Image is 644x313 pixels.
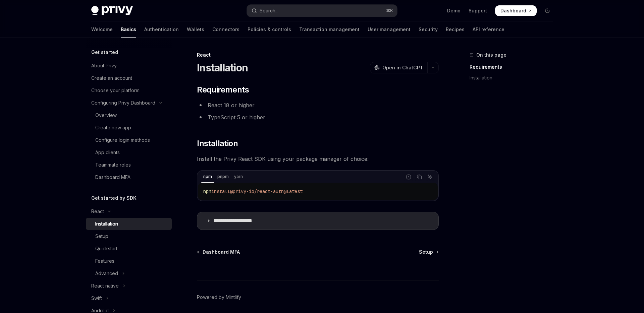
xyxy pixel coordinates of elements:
[121,21,136,38] a: Basics
[91,282,119,290] div: React native
[95,257,114,265] div: Features
[197,101,439,110] li: React 18 or higher
[95,111,117,119] div: Overview
[260,7,278,15] div: Search...
[198,249,240,255] a: Dashboard MFA
[86,255,172,267] a: Features
[446,21,465,38] a: Recipes
[91,86,140,95] div: Choose your platform
[187,21,204,38] a: Wallets
[86,109,172,121] a: Overview
[86,146,172,159] a: App clients
[86,267,172,279] button: Toggle Advanced section
[95,245,117,253] div: Quickstart
[470,72,558,83] a: Installation
[197,113,439,122] li: TypeScript 5 or higher
[382,64,423,71] span: Open in ChatGPT
[95,269,118,277] div: Advanced
[86,97,172,109] button: Toggle Configuring Privy Dashboard section
[91,194,137,202] h5: Get started by SDK
[426,173,434,181] button: Ask AI
[95,220,118,228] div: Installation
[86,84,172,97] a: Choose your platform
[212,21,239,38] a: Connectors
[419,249,433,255] span: Setup
[197,138,238,149] span: Installation
[95,148,120,156] div: App clients
[447,7,461,14] a: Demo
[86,60,172,72] a: About Privy
[386,8,393,13] span: ⌘ K
[86,122,172,134] a: Create new app
[470,62,558,72] a: Requirements
[91,48,118,56] h5: Get started
[86,243,172,255] a: Quickstart
[95,173,130,181] div: Dashboard MFA
[86,159,172,171] a: Teammate roles
[86,171,172,183] a: Dashboard MFA
[86,230,172,242] a: Setup
[476,51,506,59] span: On this page
[86,218,172,230] a: Installation
[91,294,102,302] div: Swift
[415,173,424,181] button: Copy the contents from the code block
[247,5,397,17] button: Open search
[91,62,117,70] div: About Privy
[201,173,214,181] div: npm
[91,99,155,107] div: Configuring Privy Dashboard
[203,188,211,194] span: npm
[95,232,108,240] div: Setup
[299,21,360,38] a: Transaction management
[86,72,172,84] a: Create an account
[215,173,231,181] div: pnpm
[230,188,303,194] span: @privy-io/react-auth@latest
[95,136,150,144] div: Configure login methods
[95,124,131,132] div: Create new app
[495,5,537,16] a: Dashboard
[368,21,411,38] a: User management
[197,294,241,301] a: Powered by Mintlify
[419,249,438,255] a: Setup
[469,7,487,14] a: Support
[144,21,179,38] a: Authentication
[197,154,439,164] span: Install the Privy React SDK using your package manager of choice:
[370,62,427,73] button: Open in ChatGPT
[86,205,172,217] button: Toggle React section
[197,62,248,74] h1: Installation
[197,84,249,95] span: Requirements
[91,6,133,15] img: dark logo
[203,249,240,255] span: Dashboard MFA
[91,207,104,215] div: React
[95,161,131,169] div: Teammate roles
[91,21,113,38] a: Welcome
[91,74,132,82] div: Create an account
[500,7,526,14] span: Dashboard
[232,173,245,181] div: yarn
[211,188,230,194] span: install
[419,21,438,38] a: Security
[404,173,413,181] button: Report incorrect code
[86,134,172,146] a: Configure login methods
[542,5,553,16] button: Toggle dark mode
[197,52,439,58] div: React
[86,280,172,292] button: Toggle React native section
[248,21,291,38] a: Policies & controls
[86,292,172,304] button: Toggle Swift section
[473,21,504,38] a: API reference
